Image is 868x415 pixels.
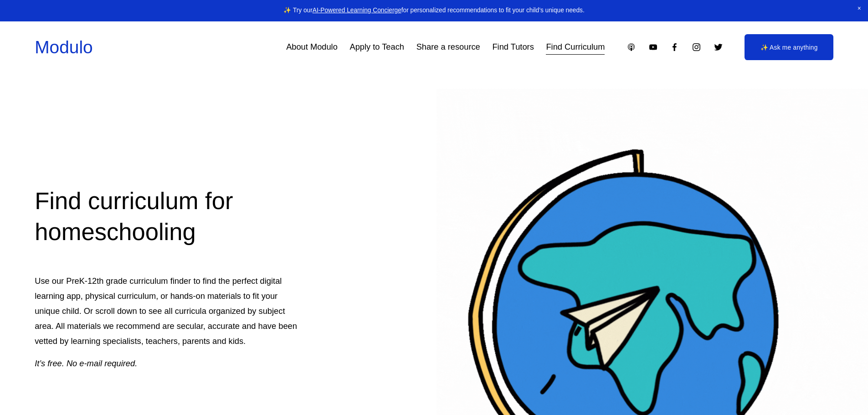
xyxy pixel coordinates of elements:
[692,42,701,52] a: Instagram
[35,37,92,57] a: Modulo
[35,185,298,248] h2: Find curriculum for homeschooling
[350,39,404,56] a: Apply to Teach
[670,42,679,52] a: Facebook
[35,274,298,349] p: Use our PreK-12th grade curriculum finder to find the perfect digital learning app, physical curr...
[35,359,137,368] em: It’s free. No e-mail required.
[714,42,723,52] a: Twitter
[492,39,534,56] a: Find Tutors
[627,42,636,52] a: Apple Podcasts
[546,39,605,56] a: Find Curriculum
[313,7,401,14] a: AI-Powered Learning Concierge
[648,42,658,52] a: YouTube
[416,39,480,56] a: Share a resource
[745,34,833,60] a: ✨ Ask me anything
[286,39,338,56] a: About Modulo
